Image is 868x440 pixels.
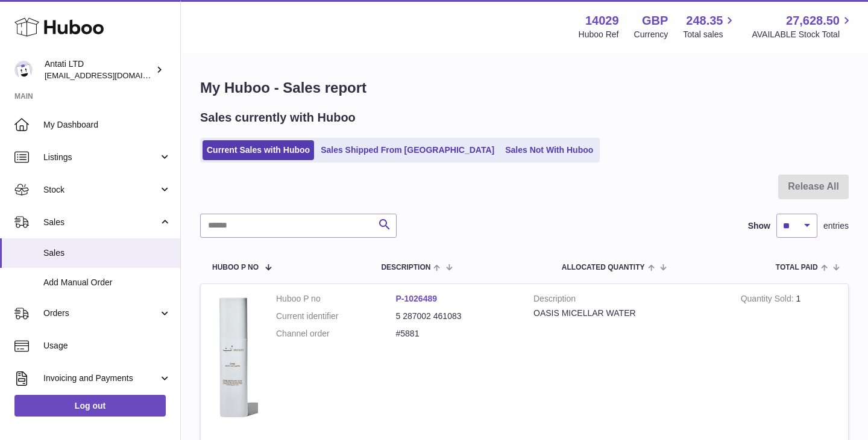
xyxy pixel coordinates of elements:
strong: GBP [642,13,668,29]
img: toufic@antatiskin.com [14,61,33,79]
span: Sales [43,217,159,228]
span: 248.35 [686,13,723,29]
span: Huboo P no [212,264,259,271]
span: My Dashboard [43,119,171,131]
a: Sales Not With Huboo [501,140,597,160]
a: 248.35 Total sales [683,13,737,40]
span: Description [381,264,430,271]
span: Add Manual Order [43,277,171,288]
span: ALLOCATED Quantity [562,264,645,271]
td: 1 [732,284,848,433]
div: OASIS MICELLAR WATER [533,308,723,319]
strong: Quantity Sold [741,294,796,306]
span: Listings [43,152,159,163]
span: entries [823,220,849,232]
dt: Channel order [276,328,396,339]
a: 27,628.50 AVAILABLE Stock Total [752,13,854,40]
strong: Description [533,293,723,308]
span: Total paid [776,264,818,271]
div: Currency [634,29,668,40]
dt: Huboo P no [276,293,396,305]
span: AVAILABLE Stock Total [752,29,854,40]
a: P-1026489 [396,294,438,303]
span: Orders [43,308,159,319]
h2: Sales currently with Huboo [200,110,356,126]
span: Stock [43,184,159,196]
strong: 14029 [585,13,619,29]
a: Log out [14,395,166,417]
span: Invoicing and Payments [43,373,159,384]
a: Current Sales with Huboo [203,140,314,160]
span: Sales [43,247,171,259]
dt: Current identifier [276,311,396,322]
span: Usage [43,340,171,352]
dd: 5 287002 461083 [396,311,516,322]
h1: My Huboo - Sales report [200,78,849,98]
div: Huboo Ref [579,29,619,40]
img: 1735333956.png [210,293,258,421]
span: [EMAIL_ADDRESS][DOMAIN_NAME] [45,70,177,80]
span: Total sales [683,29,737,40]
dd: #5881 [396,328,516,339]
label: Show [748,220,770,232]
div: Antati LTD [45,58,153,81]
a: Sales Shipped From [GEOGRAPHIC_DATA] [316,140,498,160]
span: 27,628.50 [786,13,840,29]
